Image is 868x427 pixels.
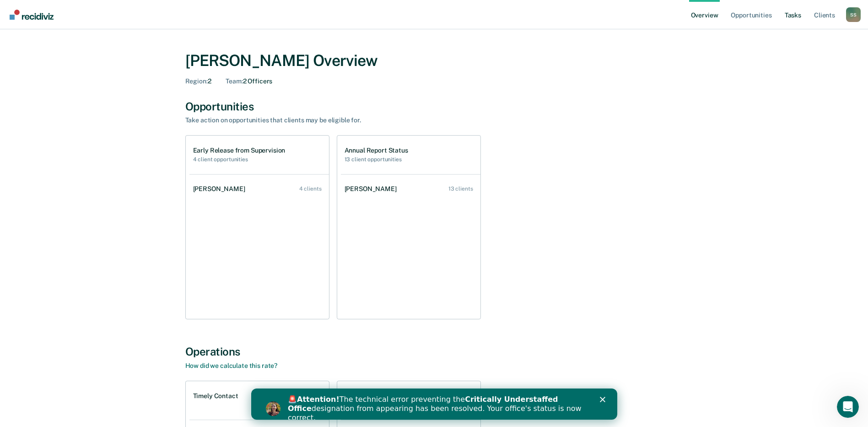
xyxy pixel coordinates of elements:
[299,186,322,192] div: 4 clients
[189,176,329,202] a: [PERSON_NAME] 4 clients
[185,100,683,113] div: Opportunities
[341,176,480,202] a: [PERSON_NAME] 13 clients
[226,77,243,85] span: Team :
[185,345,683,358] div: Operations
[837,396,859,418] iframe: Intercom live chat
[46,6,88,15] b: Attention!
[10,10,54,20] img: Recidiviz
[345,156,408,163] h2: 13 client opportunities
[251,389,617,420] iframe: Intercom live chat banner
[185,116,506,124] div: Take action on opportunities that clients may be eligible for.
[345,185,400,193] div: [PERSON_NAME]
[193,392,238,400] h1: Timely Contact
[193,147,286,154] h1: Early Release from Supervision
[185,51,683,70] div: [PERSON_NAME] Overview
[37,6,307,24] b: Critically Understaffed Office
[349,8,358,14] div: Close
[193,185,249,193] div: [PERSON_NAME]
[226,77,272,85] div: 2 Officers
[37,6,337,34] div: 🚨 The technical error preventing the designation from appearing has been resolved. Your office's ...
[345,147,408,154] h1: Annual Report Status
[185,77,211,85] div: 2
[185,362,278,369] a: How did we calculate this rate?
[846,7,861,22] button: Profile dropdown button
[185,77,208,85] span: Region :
[193,156,286,163] h2: 4 client opportunities
[846,7,861,22] div: S S
[448,186,473,192] div: 13 clients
